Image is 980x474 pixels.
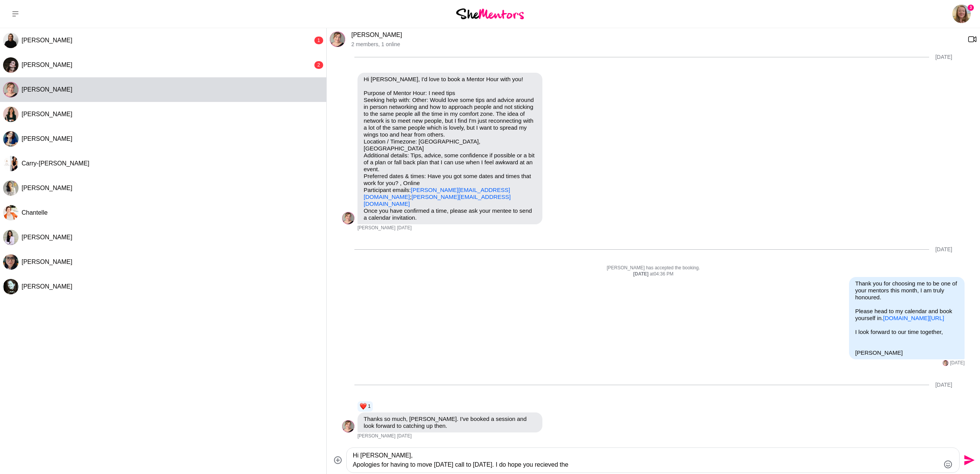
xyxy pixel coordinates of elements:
[22,37,72,43] span: [PERSON_NAME]
[342,420,354,432] img: R
[357,433,396,439] span: [PERSON_NAME]
[943,360,948,366] div: Ruth Slade
[22,86,72,93] span: [PERSON_NAME]
[3,279,18,294] div: Paula Kerslake
[855,349,958,356] p: [PERSON_NAME]
[935,382,952,388] div: [DATE]
[360,404,371,410] button: Reactions: love
[3,205,18,220] div: Chantelle
[950,360,965,366] time: 2025-09-07T04:37:06.399Z
[3,82,18,97] div: Ruth Slade
[3,82,18,97] img: R
[3,131,18,147] div: Amanda Ewin
[364,416,536,429] p: Thanks so much, [PERSON_NAME]. I've booked a session and look forward to catching up then.
[357,225,396,231] span: [PERSON_NAME]
[3,180,18,196] img: J
[943,360,948,366] img: R
[883,315,944,321] a: [DOMAIN_NAME][URL]
[3,254,18,270] div: Pratibha Singh
[3,279,18,294] img: P
[633,271,650,277] strong: [DATE]
[342,212,354,224] img: R
[3,107,18,122] img: M
[368,404,371,410] span: 1
[3,107,18,122] div: Mariana Queiroz
[314,61,323,69] div: 2
[22,185,72,191] span: [PERSON_NAME]
[22,111,72,117] span: [PERSON_NAME]
[364,194,511,207] a: [PERSON_NAME][EMAIL_ADDRESS][DOMAIN_NAME]
[314,37,323,44] div: 1
[3,156,18,171] div: Carry-Louise Hansell
[330,32,345,47] div: Ruth Slade
[357,401,545,413] div: Reaction list
[943,460,953,469] button: Emoji picker
[855,308,958,322] p: Please head to my calendar and book yourself in.
[342,420,354,432] div: Ruth Slade
[22,209,48,216] span: Chantelle
[3,131,18,147] img: A
[855,280,958,301] p: Thank you for choosing me to be one of your mentors this month, I am truly honoured.
[342,265,965,271] p: [PERSON_NAME] has accepted the booking.
[397,225,412,231] time: 2025-09-04T02:14:41.270Z
[3,57,18,73] img: C
[3,57,18,73] div: Casey Aubin
[364,207,536,221] p: Once you have confirmed a time, please ask your mentee to send a calendar invitation.
[935,54,952,60] div: [DATE]
[968,5,974,11] span: 3
[22,234,72,240] span: [PERSON_NAME]
[3,33,18,48] img: C
[22,62,72,68] span: [PERSON_NAME]
[364,76,536,83] p: Hi [PERSON_NAME], I'd love to book a Mentor Hour with you!
[22,160,89,167] span: Carry-[PERSON_NAME]
[330,32,345,47] img: R
[3,254,18,270] img: P
[960,452,977,469] button: Send
[364,90,536,207] p: Purpose of Mentor Hour: I need tips Seeking help with: Other: Would love some tips and advice aro...
[855,329,958,335] p: I look forward to our time together,
[397,433,412,439] time: 2025-09-08T04:09:29.454Z
[342,212,354,224] div: Ruth Slade
[351,41,962,48] p: 2 members , 1 online
[22,259,72,265] span: [PERSON_NAME]
[22,283,72,290] span: [PERSON_NAME]
[353,451,940,469] textarea: Type your message
[3,180,18,196] div: Jen Gautier
[456,8,524,19] img: She Mentors Logo
[342,271,965,277] div: at 04:36 PM
[351,32,402,38] a: [PERSON_NAME]
[364,187,510,200] a: [PERSON_NAME][EMAIL_ADDRESS][DOMAIN_NAME]
[3,230,18,245] img: H
[22,135,72,142] span: [PERSON_NAME]
[3,205,18,220] img: C
[3,156,18,171] img: C
[3,33,18,48] div: Cara Gleeson
[952,5,971,23] a: Tammy McCann3
[3,230,18,245] div: Himani
[952,5,971,23] img: Tammy McCann
[935,246,952,253] div: [DATE]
